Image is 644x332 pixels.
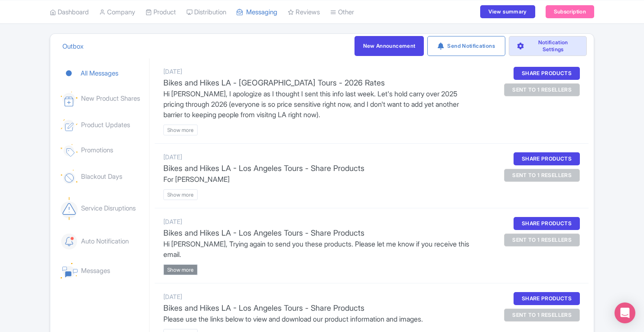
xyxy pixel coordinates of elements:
div: Share Products [514,152,580,165]
span: [DATE] [163,68,182,75]
btn: Show more [163,189,198,200]
div: Share Products [514,67,580,80]
btn: Show more [163,264,198,275]
img: icon-service-disruption-passive-d53cc9fb2ac501153ed424a81dd5f4a8.svg [61,197,78,220]
p: Bikes and Hikes LA - Los Angeles Tours - Share Products [163,162,476,174]
div: Share Products [514,292,580,305]
span: [DATE] [163,153,182,161]
a: Messages [61,256,146,286]
a: Promotions [61,137,146,164]
p: Hi [PERSON_NAME], Trying again to send you these products. Please let me know if you receive this... [163,239,476,260]
a: New Announcement [355,36,424,56]
a: Subscription [546,5,594,18]
p: Bikes and Hikes LA - [GEOGRAPHIC_DATA] Tours - 2026 Rates [163,77,476,89]
img: icon-general-message-passive-dced38b8be14f6433371365708243c1d.svg [61,263,78,279]
img: icon-blocked-days-passive-0febe7090a5175195feee36c38de928a.svg [61,170,78,184]
p: Bikes and Hikes LA - Los Angeles Tours - Share Products [163,302,476,314]
a: Service Disruptions [61,190,146,227]
a: Auto Notification [61,226,146,257]
div: Share Products [514,217,580,230]
img: icon-share-products-passive-586cf1afebc7ee56cd27c2962df33887.svg [61,92,78,106]
p: Please use the links below to view and download our product information and images. [163,314,476,324]
a: View summary [480,5,535,18]
a: All Messages [61,62,146,85]
p: Hi [PERSON_NAME], I apologize as I thought I sent this info last week. Let's hold carry over 2025... [163,89,476,120]
span: [DATE] [163,218,182,225]
a: Outbox [62,35,84,59]
div: sent to 1 resellers [504,309,580,322]
span: [DATE] [163,293,182,300]
div: sent to 1 resellers [504,83,580,96]
a: New Product Shares [61,85,146,113]
btn: Show more [163,125,198,135]
p: Bikes and Hikes LA - Los Angeles Tours - Share Products [163,227,476,239]
a: Product Updates [61,112,146,138]
div: sent to 1 resellers [504,233,580,247]
div: Open Intercom Messenger [615,302,635,323]
div: sent to 1 resellers [504,169,580,182]
a: Notification Settings [509,36,587,56]
a: Send Notifications [427,36,505,56]
img: icon-new-promotion-passive-97cfc8a2a1699b87f57f1e372f5c4344.svg [61,144,78,157]
img: icon-auto-notification-passive-90f0fc5d3ac5efac254e4ceb20dbff71.svg [61,233,78,250]
img: icon-product-update-passive-d8b36680673ce2f1c1093c6d3d9e0655.svg [61,119,78,131]
p: For [PERSON_NAME] [163,174,476,184]
a: Blackout Days [61,163,146,191]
